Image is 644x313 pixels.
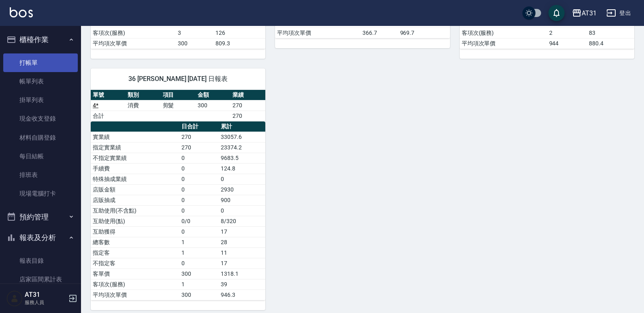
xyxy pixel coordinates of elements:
td: 互助使用(點) [91,216,179,226]
td: 0 [179,205,219,216]
td: 1 [179,279,219,290]
a: 打帳單 [3,53,78,72]
td: 剪髮 [161,100,196,111]
td: 946.3 [219,290,265,300]
th: 單號 [91,90,126,100]
td: 客項次(服務) [460,28,547,38]
td: 366.7 [360,28,398,38]
td: 客項次(服務) [91,279,179,290]
td: 平均項次單價 [275,28,360,38]
td: 300 [196,100,230,111]
td: 指定客 [91,247,179,258]
td: 實業績 [91,132,179,142]
a: 現金收支登錄 [3,109,78,128]
td: 客項次(服務) [91,28,176,38]
td: 平均項次單價 [91,38,176,49]
th: 類別 [126,90,160,100]
td: 900 [219,195,265,205]
p: 服務人員 [25,299,66,306]
td: 300 [176,38,213,49]
td: 270 [179,132,219,142]
td: 0 [179,174,219,184]
img: Person [6,290,23,307]
td: 平均項次單價 [91,290,179,300]
th: 業績 [230,90,265,100]
td: 0/0 [179,216,219,226]
td: 28 [219,237,265,247]
td: 944 [547,38,587,49]
table: a dense table [91,90,265,121]
h5: AT31 [25,291,66,299]
a: 掛單列表 [3,91,78,109]
td: 0 [179,258,219,268]
td: 39 [219,279,265,290]
td: 0 [219,174,265,184]
td: 3 [176,28,213,38]
td: 969.7 [398,28,450,38]
td: 270 [179,142,219,153]
td: 0 [179,184,219,195]
td: 總客數 [91,237,179,247]
a: 店家區間累計表 [3,270,78,289]
td: 特殊抽成業績 [91,174,179,184]
td: 客單價 [91,268,179,279]
th: 金額 [196,90,230,100]
td: 11 [219,247,265,258]
td: 809.3 [213,38,265,49]
td: 平均項次單價 [460,38,547,49]
td: 270 [230,100,265,111]
th: 項目 [161,90,196,100]
td: 0 [179,195,219,205]
td: 17 [219,226,265,237]
td: 126 [213,28,265,38]
td: 不指定客 [91,258,179,268]
td: 互助獲得 [91,226,179,237]
th: 累計 [219,121,265,132]
span: 36 [PERSON_NAME] [DATE] 日報表 [100,75,256,83]
button: 預約管理 [3,207,78,228]
td: 消費 [126,100,160,111]
td: 合計 [91,111,126,121]
a: 材料自購登錄 [3,128,78,147]
button: 登出 [603,6,634,21]
td: 33057.6 [219,132,265,142]
td: 店販抽成 [91,195,179,205]
td: 300 [179,268,219,279]
td: 2 [547,28,587,38]
td: 1 [179,247,219,258]
td: 880.4 [587,38,634,49]
td: 2930 [219,184,265,195]
td: 124.8 [219,163,265,174]
td: 23374.2 [219,142,265,153]
td: 300 [179,290,219,300]
button: AT31 [569,5,600,21]
td: 0 [179,163,219,174]
img: Logo [10,7,33,17]
a: 排班表 [3,166,78,184]
button: 櫃檯作業 [3,29,78,50]
table: a dense table [91,121,265,300]
div: AT31 [582,8,597,18]
td: 0 [179,226,219,237]
th: 日合計 [179,121,219,132]
td: 270 [230,111,265,121]
a: 報表目錄 [3,251,78,270]
td: 不指定實業績 [91,153,179,163]
a: 每日結帳 [3,147,78,166]
td: 0 [219,205,265,216]
td: 1318.1 [219,268,265,279]
td: 手續費 [91,163,179,174]
td: 17 [219,258,265,268]
td: 指定實業績 [91,142,179,153]
td: 8/320 [219,216,265,226]
td: 9683.5 [219,153,265,163]
td: 0 [179,153,219,163]
button: save [548,5,565,21]
td: 互助使用(不含點) [91,205,179,216]
td: 店販金額 [91,184,179,195]
td: 1 [179,237,219,247]
a: 帳單列表 [3,72,78,91]
td: 83 [587,28,634,38]
button: 報表及分析 [3,227,78,248]
a: 現場電腦打卡 [3,184,78,203]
